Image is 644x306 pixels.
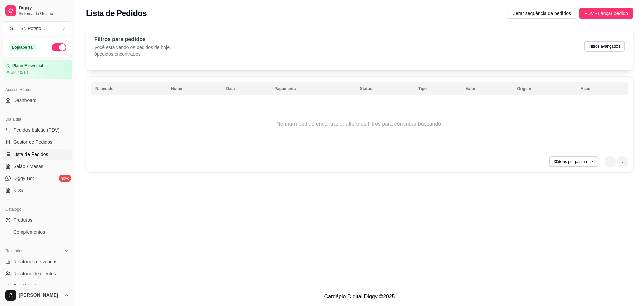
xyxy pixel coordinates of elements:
[584,41,625,52] button: Filtros avançados
[270,82,356,95] th: Pagamento
[3,268,72,279] a: Relatório de clientes
[8,44,36,51] div: Loja aberta
[13,139,52,145] span: Gestor de Pedidos
[11,70,28,75] article: até 10/10
[13,175,34,182] span: Diggy Bot
[507,8,576,19] button: Zerar sequência de pedidos
[3,84,72,95] div: Acesso Rápido
[513,82,577,95] th: Origem
[19,11,69,16] span: Sistema de Gestão
[3,60,72,79] a: Plano Essencialaté 10/10
[12,63,43,69] article: Plano Essencial
[3,137,72,147] a: Gestor de Pedidos
[5,248,23,254] span: Relatórios
[3,287,72,303] button: [PERSON_NAME]
[549,156,598,167] button: 30itens por página
[13,229,45,235] span: Complementos
[91,97,628,151] td: Nenhum pedido encontrado, altere os filtros para continuar buscando.
[579,8,633,19] button: PDV - Lançar pedido
[75,287,644,306] footer: Cardápio Digital Diggy © 2025
[3,185,72,196] a: KDS
[13,97,37,104] span: Dashboard
[602,153,631,170] nav: pagination navigation
[3,256,72,267] a: Relatórios de vendas
[13,151,48,158] span: Lista de Pedidos
[356,82,414,95] th: Status
[584,10,628,17] span: PDV - Lançar pedido
[3,227,72,237] a: Complementos
[167,82,222,95] th: Nome
[13,217,32,223] span: Produtos
[13,270,56,277] span: Relatório de clientes
[86,8,147,19] h2: Lista de Pedidos
[3,125,72,135] button: Pedidos balcão (PDV)
[13,163,43,170] span: Salão / Mesas
[3,21,72,35] button: Select a team
[52,43,66,51] button: Alterar Status
[13,127,60,133] span: Pedidos balcão (PDV)
[19,292,61,298] span: [PERSON_NAME]
[3,114,72,125] div: Dia a dia
[462,82,513,95] th: Valor
[3,3,72,19] a: DiggySistema de Gestão
[3,204,72,215] div: Catálogo
[414,82,462,95] th: Tipo
[3,149,72,160] a: Lista de Pedidos
[617,156,628,167] li: next page button
[13,187,23,194] span: KDS
[94,44,171,51] p: Você está vendo os pedidos de hoje.
[3,95,72,106] a: Dashboard
[19,5,69,11] span: Diggy
[13,258,58,265] span: Relatórios de vendas
[94,51,171,57] p: 0 pedidos encontrados
[91,82,167,95] th: N. pedido
[8,25,15,32] span: S
[3,161,72,172] a: Salão / Mesas
[513,10,571,17] span: Zerar sequência de pedidos
[3,215,72,225] a: Produtos
[222,82,271,95] th: Data
[20,25,45,32] div: Sr. Potato ...
[94,35,171,43] p: Filtros para pedidos
[3,173,72,184] a: Diggy Botnovo
[3,280,72,291] a: Relatório de mesas
[577,82,628,95] th: Ação
[13,282,54,289] span: Relatório de mesas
